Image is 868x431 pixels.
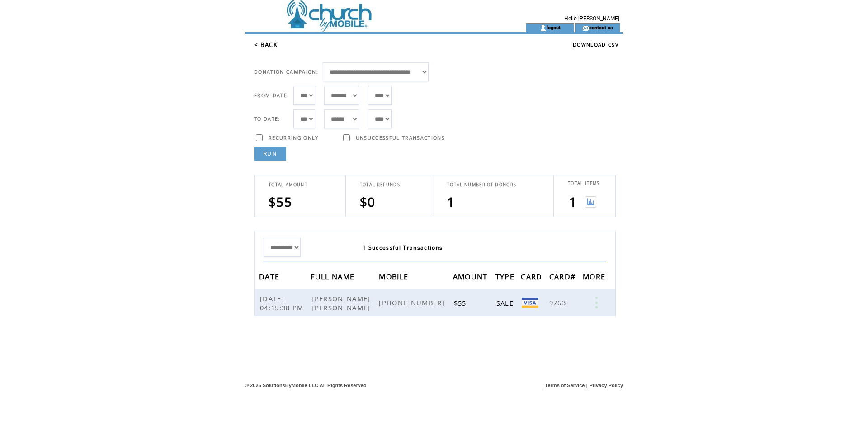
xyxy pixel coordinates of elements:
span: $55 [454,298,469,308]
span: SALE [496,298,516,308]
span: [PHONE_NUMBER] [379,298,447,307]
span: | [586,383,588,388]
span: TYPE [495,270,517,286]
a: DATE [259,274,282,279]
span: MOBILE [379,270,410,286]
span: 1 [569,193,577,210]
a: CARD [521,274,544,279]
span: $55 [269,193,292,210]
span: [PERSON_NAME] [PERSON_NAME] [311,294,373,312]
img: VISA [522,298,538,308]
img: contact_us_icon.gif [582,24,589,32]
span: TOTAL NUMBER OF DONORS [447,182,516,188]
span: TOTAL AMOUNT [269,182,307,188]
img: account_icon.gif [540,24,547,32]
a: MOBILE [379,274,410,279]
a: < BACK [254,41,278,49]
a: TYPE [495,274,517,279]
span: © 2025 SolutionsByMobile LLC All Rights Reserved [245,383,367,388]
a: contact us [589,24,613,30]
span: FROM DATE: [254,92,289,99]
a: DOWNLOAD CSV [573,42,618,48]
span: FULL NAME [311,270,357,286]
a: FULL NAME [311,274,357,279]
a: CARD# [549,274,578,279]
span: CARD# [549,270,578,286]
span: RECURRING ONLY [269,135,319,141]
a: Privacy Policy [589,383,623,388]
a: Terms of Service [545,383,585,388]
span: TOTAL REFUNDS [360,182,400,188]
span: UNSUCCESSFUL TRANSACTIONS [356,135,445,141]
span: MORE [583,270,608,286]
span: CARD [521,270,544,286]
span: 9763 [549,298,568,307]
a: logout [547,24,561,30]
span: [DATE] 04:15:38 PM [260,294,306,312]
span: $0 [360,193,376,210]
span: DATE [259,270,282,286]
a: AMOUNT [453,274,490,279]
span: Hello [PERSON_NAME] [564,15,619,22]
span: TO DATE: [254,116,280,122]
span: TOTAL ITEMS [568,180,600,186]
span: 1 [447,193,455,210]
span: DONATION CAMPAIGN: [254,69,318,75]
a: RUN [254,147,286,161]
span: 1 Successful Transactions [363,244,443,251]
span: AMOUNT [453,270,490,286]
img: View graph [585,196,596,208]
